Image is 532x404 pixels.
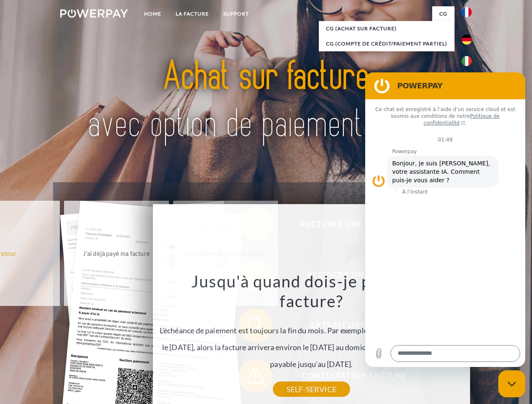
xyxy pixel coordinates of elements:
[365,72,525,367] iframe: Fenêtre de messagerie
[273,382,350,397] a: SELF-SERVICE
[319,21,454,36] a: CG (achat sur facture)
[60,9,128,18] img: logo-powerpay-white.svg
[158,271,465,311] h3: Jusqu'à quand dois-je payer ma facture?
[80,40,452,161] img: title-powerpay_fr.svg
[498,370,525,397] iframe: Bouton de lancement de la fenêtre de messagerie, conversation en cours
[216,6,256,21] a: Support
[462,56,472,66] img: it
[69,247,164,259] div: J'ai déjà payé ma facture
[168,6,216,21] a: LA FACTURE
[462,7,472,17] img: fr
[432,6,454,21] a: CG
[319,36,454,51] a: CG (Compte de crédit/paiement partiel)
[462,35,472,45] img: de
[158,271,465,389] div: L'échéance de paiement est toujours la fin du mois. Par exemple, si la commande a été passée le [...
[137,6,168,21] a: Home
